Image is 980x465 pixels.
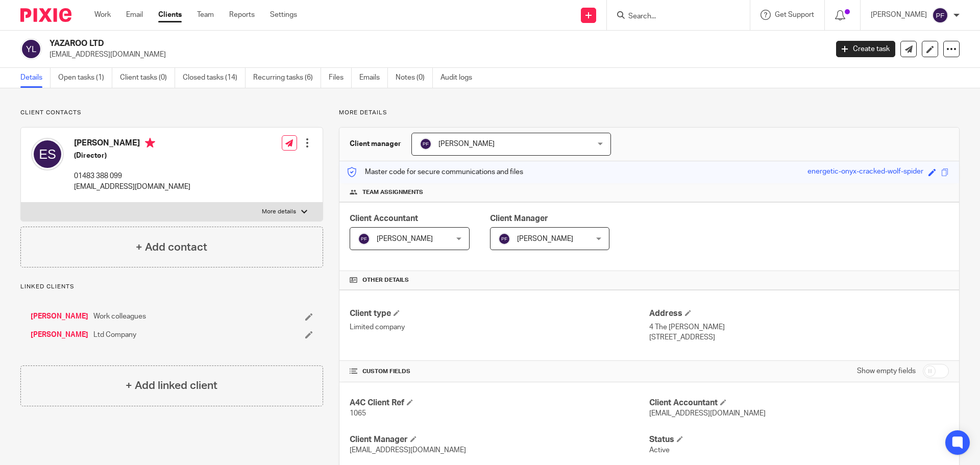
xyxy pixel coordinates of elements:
[649,410,766,417] span: [EMAIL_ADDRESS][DOMAIN_NAME]
[627,12,719,21] input: Search
[183,68,246,88] a: Closed tasks (14)
[649,322,949,332] p: 4 The [PERSON_NAME]
[836,41,895,57] a: Create task
[93,311,146,322] span: Work colleagues
[350,308,649,319] h4: Client type
[420,138,432,150] img: svg%3E
[359,68,388,88] a: Emails
[440,68,480,88] a: Audit logs
[377,235,433,242] span: [PERSON_NAME]
[350,410,366,417] span: 1065
[20,283,323,291] p: Linked clients
[74,138,190,151] h4: [PERSON_NAME]
[20,38,42,60] img: svg%3E
[197,10,214,20] a: Team
[253,68,321,88] a: Recurring tasks (6)
[145,138,155,148] i: Primary
[31,138,64,170] img: svg%3E
[74,171,190,181] p: 01483 388 099
[58,68,112,88] a: Open tasks (1)
[262,208,296,216] p: More details
[649,398,949,408] h4: Client Accountant
[775,11,814,18] span: Get Support
[50,50,821,60] p: [EMAIL_ADDRESS][DOMAIN_NAME]
[31,311,88,322] a: [PERSON_NAME]
[350,368,649,376] h4: CUSTOM FIELDS
[932,7,948,23] img: svg%3E
[649,332,949,342] p: [STREET_ADDRESS]
[20,68,51,88] a: Details
[126,378,217,394] h4: + Add linked client
[350,139,401,149] h3: Client manager
[158,10,182,20] a: Clients
[649,308,949,319] h4: Address
[871,10,927,20] p: [PERSON_NAME]
[270,10,297,20] a: Settings
[136,239,207,255] h4: + Add contact
[649,434,949,445] h4: Status
[20,8,71,22] img: Pixie
[649,447,670,454] span: Active
[31,330,88,340] a: [PERSON_NAME]
[20,109,323,117] p: Client contacts
[807,166,923,178] div: energetic-onyx-cracked-wolf-spider
[350,398,649,408] h4: A4C Client Ref
[126,10,143,20] a: Email
[498,233,510,245] img: svg%3E
[490,214,548,223] span: Client Manager
[350,434,649,445] h4: Client Manager
[350,322,649,332] p: Limited company
[120,68,175,88] a: Client tasks (0)
[329,68,352,88] a: Files
[74,182,190,192] p: [EMAIL_ADDRESS][DOMAIN_NAME]
[517,235,573,242] span: [PERSON_NAME]
[229,10,255,20] a: Reports
[94,10,111,20] a: Work
[50,38,667,49] h2: YAZAROO LTD
[93,330,136,340] span: Ltd Company
[350,447,466,454] span: [EMAIL_ADDRESS][DOMAIN_NAME]
[339,109,960,117] p: More details
[74,151,190,161] h5: (Director)
[362,276,409,284] span: Other details
[362,188,423,197] span: Team assignments
[396,68,433,88] a: Notes (0)
[358,233,370,245] img: svg%3E
[857,366,916,376] label: Show empty fields
[438,140,495,148] span: [PERSON_NAME]
[347,167,523,177] p: Master code for secure communications and files
[350,214,418,223] span: Client Accountant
